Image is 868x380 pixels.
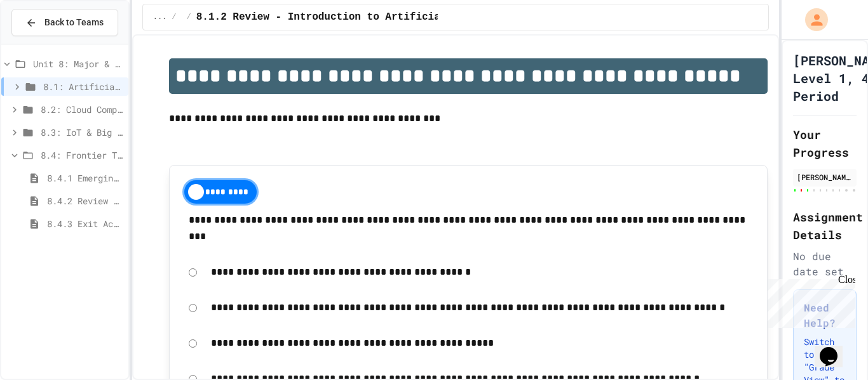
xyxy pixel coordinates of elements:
span: 8.4.2 Review - Emerging Technologies: Shaping Our Digital Future [47,194,123,207]
h2: Your Progress [793,126,857,161]
span: 8.1.2 Review - Introduction to Artificial Intelligence [196,10,526,25]
span: Unit 8: Major & Emerging Technologies [33,57,123,70]
span: 8.1: Artificial Intelligence Basics [43,80,123,93]
span: 8.4: Frontier Tech Spotlight [41,148,123,162]
iframe: chat widget [815,329,855,367]
div: [PERSON_NAME] [797,171,853,183]
div: Chat with us now!Close [5,5,88,81]
button: Back to Teams [11,9,118,36]
span: / [172,12,176,22]
span: 8.2: Cloud Computing [41,103,123,116]
span: 8.3: IoT & Big Data [41,126,123,139]
span: / [187,12,191,22]
div: No due date set [793,249,857,279]
span: Back to Teams [44,16,104,29]
h2: Assignment Details [793,208,857,244]
iframe: chat widget [763,274,855,328]
span: ... [153,12,167,22]
span: 8.4.1 Emerging Technologies: Shaping Our Digital Future [47,171,123,185]
span: 8.4.3 Exit Activity - Future Tech Challenge [47,217,123,230]
div: My Account [792,5,831,34]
